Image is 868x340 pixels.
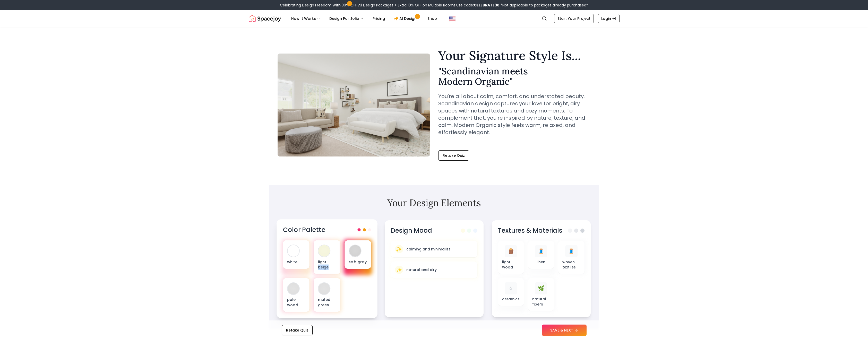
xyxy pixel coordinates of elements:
[438,49,591,62] h1: Your Signature Style Is...
[287,13,324,24] button: How It Works
[249,10,620,27] nav: Global
[438,66,591,86] h2: " Scandinavian meets Modern Organic "
[278,198,591,208] h2: Your Design Elements
[282,325,313,335] button: Retake Quiz
[562,259,580,270] p: woven textiles
[349,259,367,264] p: soft gray
[554,14,594,23] a: Start Your Project
[249,13,281,24] img: Spacejoy Logo
[390,13,422,24] a: AI Design
[438,93,591,136] p: You're all about calm, comfort, and understated beauty. Scandinavian design captures your love fo...
[287,259,305,264] p: white
[509,285,513,292] span: ☆
[456,3,500,8] span: Use code:
[249,13,281,24] a: Spacejoy
[542,325,587,336] button: SAVE & NEXT
[396,246,402,253] span: ✨
[502,259,520,270] p: light wood
[287,13,441,24] nav: Main
[280,3,588,8] div: Celebrating Design Freedom With 30% OFF All Design Packages + Extra 10% OFF on Multiple Rooms.
[474,3,500,8] b: CELEBRATE30
[598,14,620,23] a: Login
[508,248,514,255] span: 🪵
[537,259,545,265] p: linen
[449,15,456,22] img: United States
[283,226,325,234] h3: Color Palette
[502,297,520,302] p: ceramics
[368,13,389,24] a: Pricing
[391,226,432,235] h3: Design Mood
[532,297,550,307] p: natural fibers
[318,259,336,270] p: light beige
[278,54,430,156] img: Scandinavian meets Modern Organic Style Example
[423,13,441,24] a: Shop
[538,285,544,292] span: 🌿
[498,226,562,235] h3: Textures & Materials
[438,150,469,161] button: Retake Quiz
[396,266,402,273] span: ✨
[406,267,437,272] p: natural and airy
[568,248,574,255] span: 🧵
[406,247,450,252] p: calming and minimalist
[538,248,544,255] span: 🧵
[325,13,367,24] button: Design Portfolio
[318,297,336,308] p: muted green
[287,297,305,308] p: pale wood
[500,3,588,8] span: *Not applicable to packages already purchased*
